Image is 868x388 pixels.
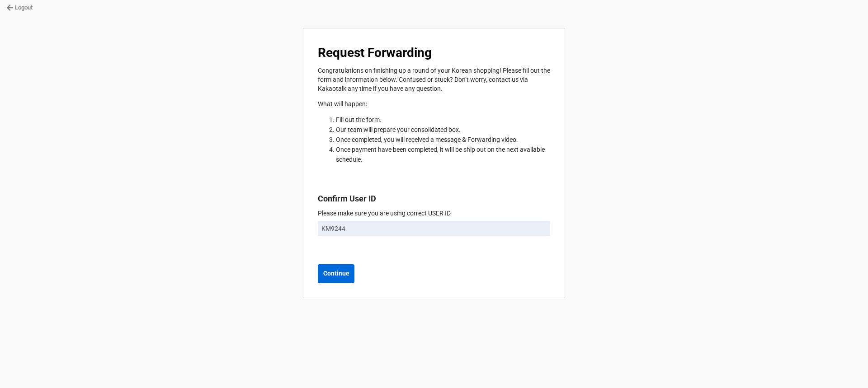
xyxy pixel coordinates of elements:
li: Once payment have been completed, it will be ship out on the next available schedule. [336,145,550,164]
li: Fill out the form. [336,115,550,125]
button: Continue [318,264,354,283]
li: Once completed, you will received a message & Forwarding video. [336,135,550,145]
p: Please make sure you are using correct USER ID [318,209,550,218]
li: Our team will prepare your consolidated box. [336,125,550,135]
b: Request Forwarding [318,45,432,60]
a: Logout [6,3,33,12]
p: Congratulations on finishing up a round of your Korean shopping! Please fill out the form and inf... [318,66,550,93]
p: What will happen: [318,99,550,108]
b: Continue [323,269,349,278]
label: Confirm User ID [318,192,376,205]
p: KM9244 [321,224,547,233]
